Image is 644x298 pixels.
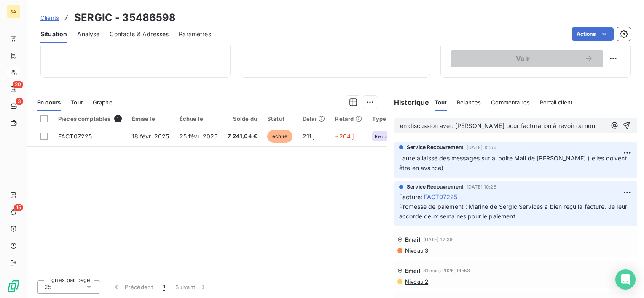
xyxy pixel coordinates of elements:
[435,99,447,106] span: Tout
[335,133,354,140] span: +204 j
[37,99,61,106] span: En cours
[461,55,585,62] span: Voir
[228,132,257,141] span: 7 241,04 €
[335,115,362,122] div: Retard
[93,99,113,106] span: Graphe
[158,278,170,296] button: 1
[40,30,67,38] span: Situation
[303,133,315,140] span: 211 j
[423,237,453,242] span: [DATE] 12:39
[163,283,165,291] span: 1
[267,130,292,143] span: échue
[132,133,169,140] span: 18 févr. 2025
[114,115,122,122] span: 1
[132,115,169,122] div: Émise le
[399,203,629,220] span: Promesse de paiement : Marine de Sergic Services a bien reçu la facture. Je leur accorde deux sem...
[375,134,412,139] span: Renouvellement 2025
[107,278,158,296] button: Précédent
[40,14,59,21] span: Clients
[405,236,421,243] span: Email
[491,99,530,106] span: Commentaires
[372,115,427,122] div: Type de facturation
[170,278,213,296] button: Suivant
[407,144,463,151] span: Service Recouvrement
[16,98,23,105] span: 3
[7,5,20,19] div: SA
[58,133,92,140] span: FACT07225
[540,99,572,106] span: Portail client
[615,269,636,290] div: Open Intercom Messenger
[399,154,629,171] span: Laure a laissé des messages sur al boite Mail de [PERSON_NAME] ( elles doivent être en avance)
[13,81,23,88] span: 20
[77,30,99,38] span: Analyse
[267,115,292,122] div: Statut
[404,247,428,254] span: Niveau 3
[58,115,122,122] div: Pièces comptables
[179,30,211,38] span: Paramètres
[180,115,218,122] div: Échue le
[228,115,257,122] div: Solde dû
[40,13,59,22] a: Clients
[74,10,176,25] h3: SERGIC - 35486598
[71,99,83,106] span: Tout
[400,122,595,129] span: en discussion avec [PERSON_NAME] pour facturation à revoir ou non
[424,192,457,201] span: FACT07225
[423,268,470,273] span: 31 mars 2025, 09:53
[404,278,428,285] span: Niveau 2
[387,97,429,107] h6: Historique
[303,115,325,122] div: Délai
[405,267,421,274] span: Email
[44,283,51,291] span: 25
[457,99,481,106] span: Relances
[467,184,496,189] span: [DATE] 10:28
[572,27,614,41] button: Actions
[451,50,603,67] button: Voir
[7,279,20,293] img: Logo LeanPay
[180,133,218,140] span: 25 févr. 2025
[399,192,422,201] span: Facture :
[14,204,23,211] span: 15
[467,145,496,150] span: [DATE] 15:56
[110,30,169,38] span: Contacts & Adresses
[407,183,463,191] span: Service Recouvrement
